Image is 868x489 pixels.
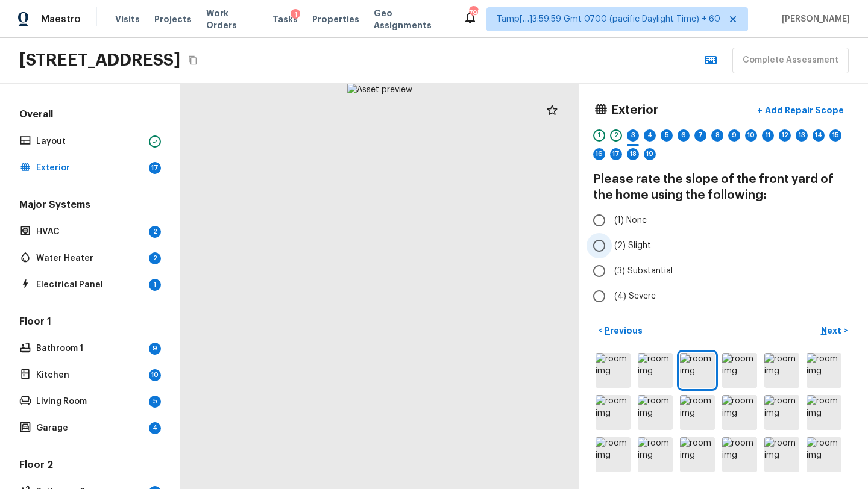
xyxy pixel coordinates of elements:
[610,129,622,142] div: 2
[763,104,844,116] p: Add Repair Scope
[762,129,774,142] div: 11
[36,343,144,355] p: Bathroom 1
[829,129,841,142] div: 15
[596,353,631,388] img: room img
[154,13,192,25] span: Projects
[610,148,622,160] div: 17
[614,290,656,302] span: (4) Severe
[711,129,723,142] div: 8
[722,437,757,472] img: room img
[614,214,647,226] span: (1) None
[17,458,163,474] h5: Floor 2
[36,422,144,434] p: Garage
[149,279,161,291] div: 1
[678,129,690,142] div: 6
[149,343,161,355] div: 9
[807,395,841,430] img: room img
[596,437,631,472] img: room img
[149,252,161,264] div: 2
[722,353,757,388] img: room img
[611,102,658,118] h4: Exterior
[661,129,673,142] div: 5
[644,148,656,160] div: 19
[17,315,163,331] h5: Floor 1
[745,129,757,142] div: 10
[19,49,180,71] h2: [STREET_ADDRESS]
[206,7,258,31] span: Work Orders
[593,148,605,160] div: 16
[777,13,850,25] span: [PERSON_NAME]
[17,108,163,123] h5: Overall
[813,129,825,142] div: 14
[627,129,639,142] div: 3
[644,129,656,142] div: 4
[821,325,844,337] p: Next
[115,13,140,25] span: Visits
[312,13,359,25] span: Properties
[638,437,673,472] img: room img
[291,9,300,21] div: 1
[497,13,720,25] span: Tamp[…]3:59:59 Gmt 0700 (pacific Daylight Time) + 60
[680,353,715,388] img: room img
[764,395,799,430] img: room img
[596,395,631,430] img: room img
[41,13,81,25] span: Maestro
[593,321,647,341] button: <Previous
[728,129,740,142] div: 9
[764,437,799,472] img: room img
[680,395,715,430] img: room img
[149,422,161,434] div: 4
[36,369,144,381] p: Kitchen
[36,226,144,238] p: HVAC
[638,395,673,430] img: room img
[36,396,144,408] p: Living Room
[149,162,161,174] div: 17
[807,353,841,388] img: room img
[17,198,163,214] h5: Major Systems
[614,240,651,252] span: (2) Slight
[36,162,144,174] p: Exterior
[764,353,799,388] img: room img
[779,129,791,142] div: 12
[602,325,643,337] p: Previous
[747,98,854,123] button: +Add Repair Scope
[614,265,673,277] span: (3) Substantial
[149,369,161,381] div: 10
[469,7,477,19] div: 795
[807,437,841,472] img: room img
[36,252,144,264] p: Water Heater
[36,135,144,148] p: Layout
[149,226,161,238] div: 2
[722,395,757,430] img: room img
[796,129,808,142] div: 13
[185,52,201,68] button: Copy Address
[638,353,673,388] img: room img
[374,7,448,31] span: Geo Assignments
[680,437,715,472] img: room img
[815,321,854,341] button: Next>
[627,148,639,160] div: 18
[149,396,161,408] div: 5
[593,129,605,142] div: 1
[36,279,144,291] p: Electrical Panel
[593,172,854,203] h4: Please rate the slope of the front yard of the home using the following:
[272,15,298,23] span: Tasks
[694,129,706,142] div: 7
